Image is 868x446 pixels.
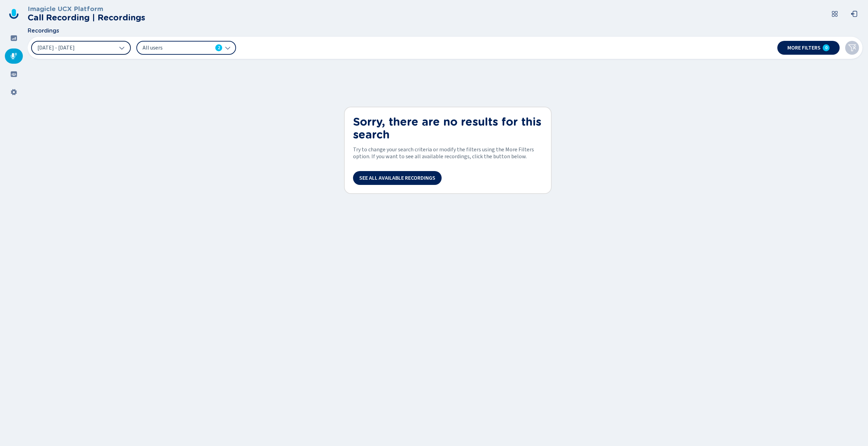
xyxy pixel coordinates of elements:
[225,45,230,51] svg: chevron-down
[28,13,145,23] h2: Call Recording | Recordings
[353,146,543,160] span: Try to change your search criteria or modify the filters using the More Filters option. If you wa...
[10,53,17,60] svg: mic-fill
[143,44,213,52] span: All users
[5,66,23,82] div: Groups
[28,28,59,34] span: Recordings
[119,45,125,51] svg: chevron-down
[848,44,856,52] svg: funnel-disabled
[787,45,821,51] span: More filters
[10,71,17,78] svg: groups-filled
[777,41,840,55] button: More filters0
[5,48,23,64] div: Recordings
[353,171,442,185] button: See all available recordings
[5,30,23,46] div: Dashboard
[37,45,75,51] span: [DATE] - [DATE]
[353,116,543,141] h1: Sorry, there are no results for this search
[28,5,145,13] h3: Imagicle UCX Platform
[5,84,23,100] div: Settings
[845,41,859,55] button: Clear filters
[218,44,220,51] span: 2
[10,35,17,42] svg: dashboard-filled
[825,45,828,51] span: 0
[851,10,858,17] svg: box-arrow-left
[31,41,131,55] button: [DATE] - [DATE]
[359,175,435,181] span: See all available recordings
